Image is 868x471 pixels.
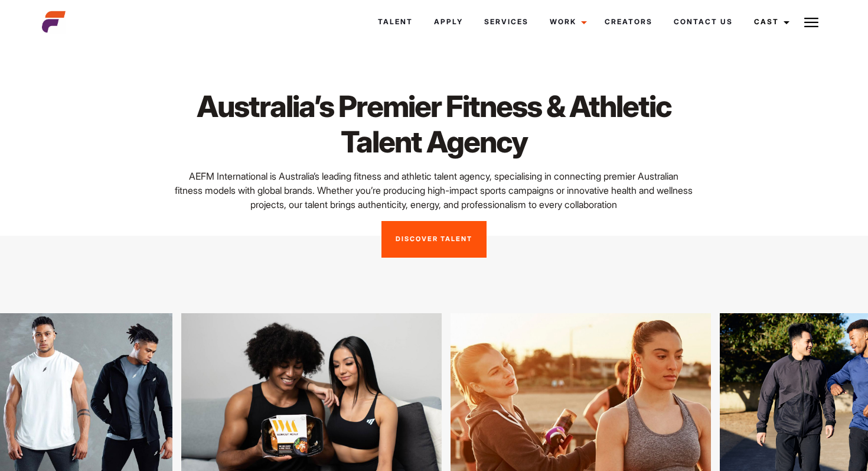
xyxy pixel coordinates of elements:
a: Apply [423,6,474,38]
h1: Australia’s Premier Fitness & Athletic Talent Agency [175,89,693,160]
a: Work [539,6,594,38]
p: AEFM International is Australia’s leading fitness and athletic talent agency, specialising in con... [175,169,693,212]
img: cropped-aefm-brand-fav-22-square.png [42,10,66,34]
a: Talent [367,6,423,38]
a: Services [474,6,539,38]
a: Creators [594,6,663,38]
a: Contact Us [663,6,743,38]
a: Discover Talent [381,221,487,258]
img: Burger icon [804,15,818,30]
a: Cast [743,6,797,38]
